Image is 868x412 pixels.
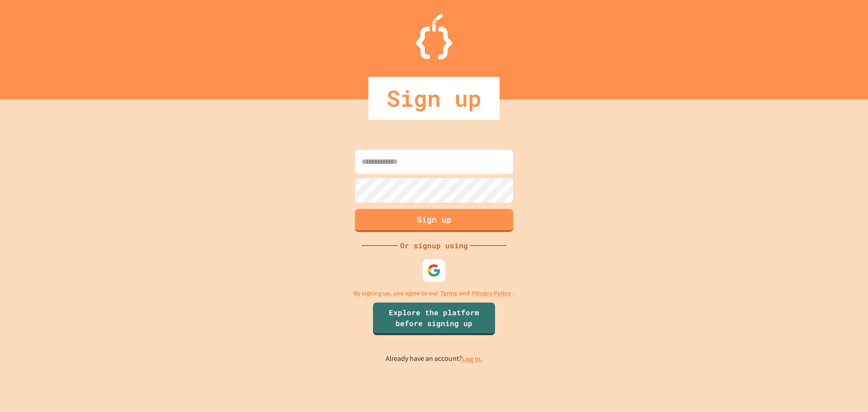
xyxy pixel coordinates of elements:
[355,209,513,232] button: Sign up
[462,354,483,364] a: Log in.
[427,264,441,277] img: google-icon.svg
[398,240,470,251] div: Or signup using
[440,289,457,298] a: Terms
[368,77,500,120] div: Sign up
[373,303,495,335] a: Explore the platform before signing up
[386,353,483,365] p: Already have an account?
[416,14,452,59] img: Logo.svg
[354,289,515,298] p: By signing up, you agree to our and .
[472,289,511,298] a: Privacy Policy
